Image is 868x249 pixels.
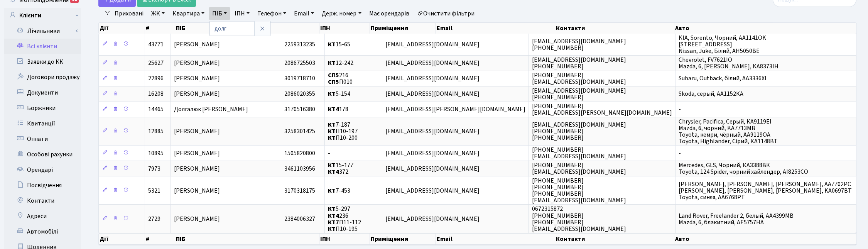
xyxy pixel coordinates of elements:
[328,218,339,227] b: КТ7
[679,34,766,55] span: KIA, Sorento, Чорний, AA1141OK [STREET_ADDRESS] Nissan, Juke, Білий, АН5050ВЕ
[328,90,350,98] span: 5-154
[555,233,674,245] th: Контакти
[4,147,81,162] a: Особові рахунки
[385,40,480,49] span: [EMAIL_ADDRESS][DOMAIN_NAME]
[284,127,315,136] span: 3258301425
[366,7,412,20] a: Має орендарів
[328,149,330,158] span: -
[328,90,336,98] b: КТ
[174,59,220,68] span: [PERSON_NAME]
[328,134,336,142] b: КТ
[175,23,319,34] th: ПІБ
[4,85,81,100] a: Документи
[148,75,164,83] span: 22896
[385,59,480,68] span: [EMAIL_ADDRESS][DOMAIN_NAME]
[328,205,336,213] b: КТ
[284,40,315,49] span: 2259313235
[532,71,626,86] span: [PHONE_NUMBER] [EMAIL_ADDRESS][DOMAIN_NAME]
[284,149,315,158] span: 1505820800
[328,205,361,233] span: 5-297 236 П11-112 П10-195
[328,78,339,86] b: СП5
[385,75,480,83] span: [EMAIL_ADDRESS][DOMAIN_NAME]
[4,131,81,147] a: Оплати
[328,127,336,136] b: КТ
[319,23,370,34] th: ІПН
[532,176,626,205] span: [PHONE_NUMBER] [PHONE_NUMBER] [PHONE_NUMBER] [EMAIL_ADDRESS][DOMAIN_NAME]
[4,116,81,131] a: Квитанції
[679,149,681,158] span: -
[532,205,626,233] span: 0672315872 [PHONE_NUMBER] [PHONE_NUMBER] [EMAIL_ADDRESS][DOMAIN_NAME]
[291,7,317,20] a: Email
[328,40,350,49] span: 15-65
[174,186,220,195] span: [PERSON_NAME]
[99,233,145,245] th: Дії
[679,212,794,227] span: Land Rover, Freelander 2, белый, АА4399МВ Mazda, 6, блакитний, АЕ5757НА
[532,56,626,71] span: [EMAIL_ADDRESS][DOMAIN_NAME] [PHONE_NUMBER]
[328,40,336,49] b: КТ
[385,149,480,158] span: [EMAIL_ADDRESS][DOMAIN_NAME]
[209,7,230,20] a: ПІБ
[148,105,164,114] span: 14465
[148,215,160,223] span: 2729
[436,23,555,34] th: Email
[532,102,672,117] span: [PHONE_NUMBER] [EMAIL_ADDRESS][PERSON_NAME][DOMAIN_NAME]
[174,75,220,83] span: [PERSON_NAME]
[145,23,175,34] th: #
[328,71,339,80] b: СП5
[328,105,348,114] span: 178
[4,100,81,116] a: Боржники
[674,23,856,34] th: Авто
[148,149,164,158] span: 10895
[328,161,353,176] span: 15-177 372
[254,7,289,20] a: Телефон
[679,75,767,83] span: Subaru, Outback, білий, AA3336XI
[284,59,315,68] span: 2086725503
[174,127,220,136] span: [PERSON_NAME]
[148,164,160,173] span: 7973
[4,224,81,239] a: Автомобілі
[4,39,81,54] a: Всі клієнти
[679,117,778,146] span: Chrysler, Pacifica, Серый, КА9119ЕІ Mazda, 6, чорний, KA7713MB Toyota, кемри, чёрный, АА9119ОА To...
[385,215,480,223] span: [EMAIL_ADDRESS][DOMAIN_NAME]
[532,120,626,142] span: [EMAIL_ADDRESS][DOMAIN_NAME] [PHONE_NUMBER] [PHONE_NUMBER]
[148,186,160,195] span: 5321
[284,186,315,195] span: 3170318175
[4,193,81,208] a: Контакти
[148,7,168,20] a: ЖК
[679,90,743,98] span: Skoda, серый, АА1152КА
[284,105,315,114] span: 3170516380
[328,186,350,195] span: 7-453
[231,7,253,20] a: ІПН
[674,233,856,245] th: Авто
[436,233,555,245] th: Email
[679,161,808,176] span: Mercedes, GLS, Чорний, КА3388ВК Toyota, 124 Spider, чорний хайлендер, АІ8253СО
[328,59,336,68] b: КТ
[148,127,164,136] span: 12885
[174,215,220,223] span: [PERSON_NAME]
[370,233,436,245] th: Приміщення
[174,164,220,173] span: [PERSON_NAME]
[328,225,336,233] b: КТ
[4,8,81,23] a: Клієнти
[385,164,480,173] span: [EMAIL_ADDRESS][DOMAIN_NAME]
[148,90,164,98] span: 16208
[4,178,81,193] a: Посвідчення
[679,56,778,71] span: Chevrolet, FV7621ІО Mazda, 6, [PERSON_NAME], KA8373IH
[328,120,336,129] b: КТ
[284,90,315,98] span: 2086020355
[532,146,626,161] span: [PHONE_NUMBER] [EMAIL_ADDRESS][DOMAIN_NAME]
[532,86,626,102] span: [EMAIL_ADDRESS][DOMAIN_NAME] [PHONE_NUMBER]
[328,186,336,195] b: КТ
[9,23,81,39] a: Лічильники
[284,164,315,173] span: 3461103956
[385,186,480,195] span: [EMAIL_ADDRESS][DOMAIN_NAME]
[169,7,208,20] a: Квартира
[328,120,358,142] span: 7-187 П10-197 П10-200
[328,71,353,86] span: 216 П010
[555,23,674,34] th: Контакти
[679,180,852,202] span: [PERSON_NAME], [PERSON_NAME], [PERSON_NAME], АА7702РС [PERSON_NAME], [PERSON_NAME], [PERSON_NAME]...
[4,69,81,85] a: Договори продажу
[4,162,81,178] a: Орендарі
[175,233,319,245] th: ПІБ
[111,7,147,20] a: Приховані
